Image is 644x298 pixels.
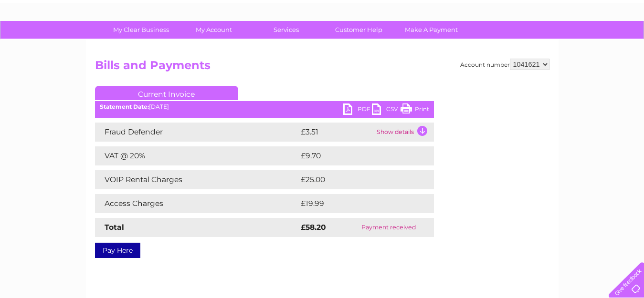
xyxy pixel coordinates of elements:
[301,223,326,232] strong: £58.20
[460,59,549,70] div: Account number
[343,103,372,117] a: PDF
[95,170,298,189] td: VOIP Rental Charges
[401,103,429,117] a: Print
[298,194,414,213] td: £19.99
[97,5,548,46] div: Clear Business is a trading name of Verastar Limited (registered in [GEOGRAPHIC_DATA] No. 3667643...
[372,103,401,117] a: CSV
[464,5,530,17] a: 0333 014 3131
[344,218,433,237] td: Payment received
[95,146,298,165] td: VAT @ 20%
[105,223,124,232] strong: Total
[319,21,398,39] a: Customer Help
[298,146,412,165] td: £9.70
[581,41,604,48] a: Contact
[174,21,253,39] a: My Account
[22,25,71,54] img: logo.png
[95,123,298,142] td: Fraud Defender
[95,59,549,77] h2: Bills and Payments
[374,123,434,142] td: Show details
[612,41,635,48] a: Log out
[500,41,521,48] a: Energy
[298,123,374,142] td: £3.51
[100,103,149,110] b: Statement Date:
[476,41,494,48] a: Water
[102,21,180,39] a: My Clear Business
[95,103,434,110] div: [DATE]
[95,86,238,100] a: Current Invoice
[95,243,140,258] a: Pay Here
[95,194,298,213] td: Access Charges
[392,21,471,39] a: Make A Payment
[247,21,326,39] a: Services
[561,41,575,48] a: Blog
[527,41,555,48] a: Telecoms
[298,170,415,189] td: £25.00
